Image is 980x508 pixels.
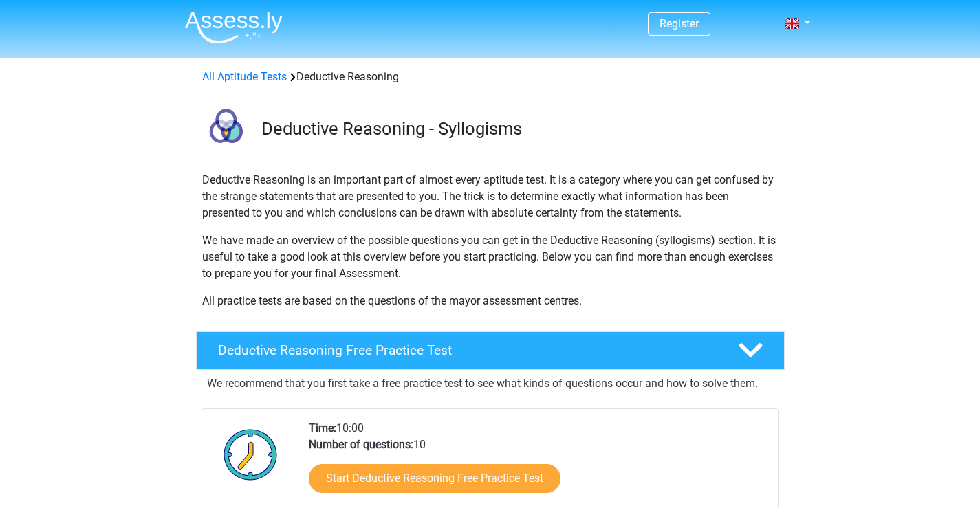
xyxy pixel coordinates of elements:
[660,17,699,30] a: Register
[202,70,287,83] a: All Aptitude Tests
[309,421,336,434] b: Time:
[207,375,774,392] p: We recommend that you first take a free practice test to see what kinds of questions occur and ho...
[309,464,560,493] a: Start Deductive Reasoning Free Practice Test
[197,69,784,85] div: Deductive Reasoning
[261,118,774,140] h3: Deductive Reasoning - Syllogisms
[216,420,285,489] img: Clock
[309,438,413,451] b: Number of questions:
[218,342,716,358] h4: Deductive Reasoning Free Practice Test
[202,172,778,221] p: Deductive Reasoning is an important part of almost every aptitude test. It is a category where yo...
[190,331,790,370] a: Deductive Reasoning Free Practice Test
[185,11,283,43] img: Assessly
[202,293,778,309] p: All practice tests are based on the questions of the mayor assessment centres.
[202,232,778,282] p: We have made an overview of the possible questions you can get in the Deductive Reasoning (syllog...
[197,102,255,160] img: deductive reasoning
